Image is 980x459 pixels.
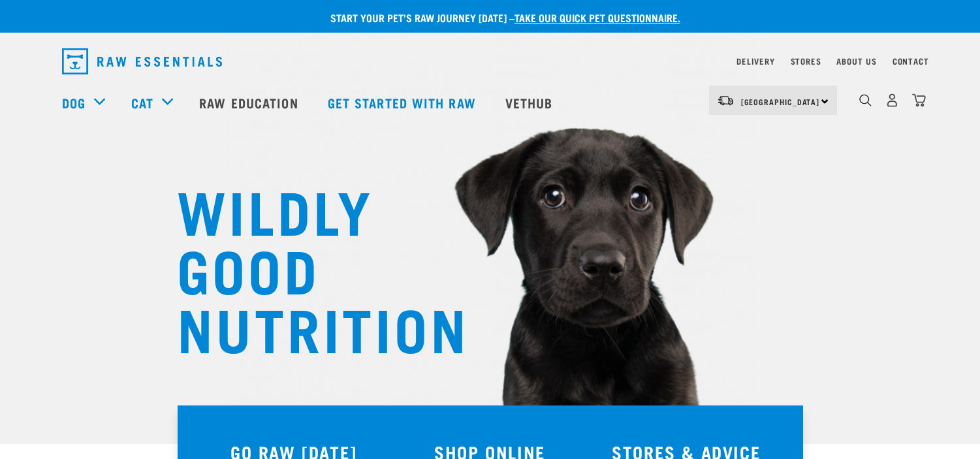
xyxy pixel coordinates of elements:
a: Delivery [736,59,774,63]
h1: WILDLY GOOD NUTRITION [177,180,438,356]
img: Raw Essentials Logo [62,48,222,74]
a: Dog [62,93,86,112]
a: Contact [893,59,929,63]
img: home-icon@2x.png [912,93,926,107]
a: About Us [836,59,876,63]
img: home-icon-1@2x.png [859,94,872,106]
nav: dropdown navigation [52,43,929,80]
img: user.png [885,93,899,107]
a: Cat [131,93,153,112]
a: Stores [791,59,821,63]
img: van-moving.png [717,95,735,106]
span: [GEOGRAPHIC_DATA] [741,99,820,104]
a: Raw Education [186,76,314,129]
a: Vethub [492,76,569,129]
a: Get started with Raw [315,76,492,129]
a: take our quick pet questionnaire. [514,14,680,20]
